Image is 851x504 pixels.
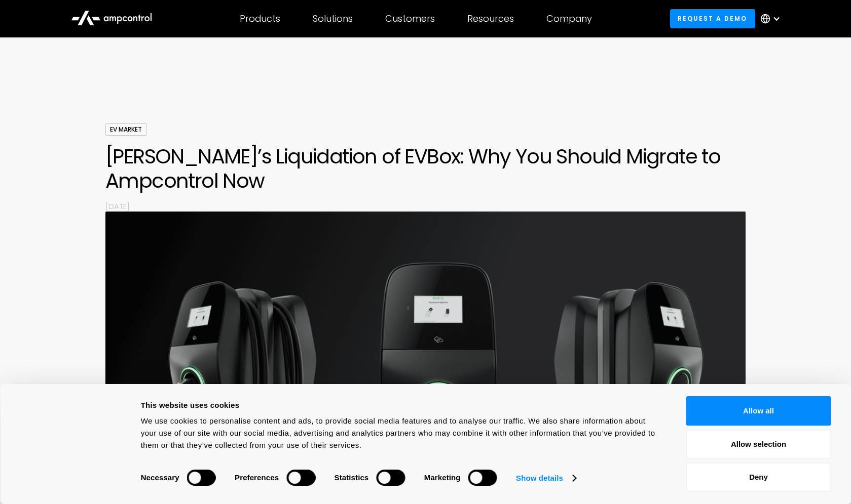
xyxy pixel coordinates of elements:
[141,473,179,482] strong: Necessary
[105,144,746,193] h1: [PERSON_NAME]’s Liquidation of EVBox: Why You Should Migrate to Ampcontrol Now
[385,13,435,24] div: Customers
[141,415,663,451] div: We use cookies to personalise content and ads, to provide social media features and to analyse ou...
[240,13,280,24] div: Products
[335,473,369,482] strong: Statistics
[235,473,279,482] strong: Preferences
[686,396,831,426] button: Allow all
[105,123,146,136] div: EV Market
[424,473,461,482] strong: Marketing
[686,430,831,459] button: Allow selection
[546,13,592,24] div: Company
[105,201,746,212] p: [DATE]
[670,9,755,28] a: Request a demo
[516,471,576,486] a: Show details
[467,13,514,24] div: Resources
[313,13,353,24] div: Solutions
[141,399,663,411] div: This website uses cookies
[686,463,831,492] button: Deny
